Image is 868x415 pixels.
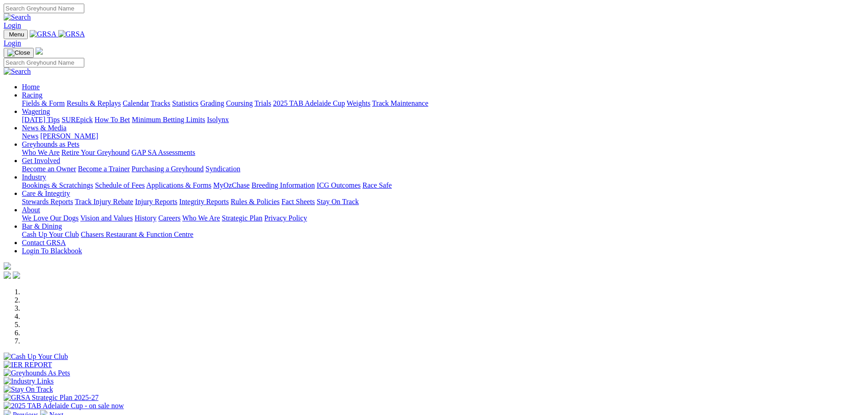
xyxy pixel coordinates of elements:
a: Tracks [151,99,170,107]
button: Toggle navigation [4,30,28,39]
img: logo-grsa-white.png [36,47,43,55]
a: Syndication [205,165,240,173]
img: Cash Up Your Club [4,353,68,361]
a: GAP SA Assessments [132,149,195,156]
a: Stay On Track [317,198,359,205]
a: Applications & Forms [146,181,211,189]
img: GRSA [30,30,56,38]
a: Become an Owner [22,165,76,173]
img: logo-grsa-white.png [4,262,11,270]
img: IER REPORT [4,361,52,369]
div: Wagering [22,116,864,124]
a: Statistics [172,99,199,107]
a: Calendar [123,99,149,107]
a: News [22,132,38,140]
a: About [22,206,40,214]
a: History [134,214,156,222]
a: Integrity Reports [179,198,229,205]
a: Racing [22,91,42,99]
a: Greyhounds as Pets [22,140,79,148]
button: Toggle navigation [4,48,34,58]
a: [DATE] Tips [22,116,60,123]
img: twitter.svg [13,272,20,279]
img: Industry Links [4,377,54,385]
a: Bookings & Scratchings [22,181,93,189]
a: Strategic Plan [222,214,262,222]
span: Menu [9,31,24,38]
a: Fact Sheets [282,198,315,205]
a: Cash Up Your Club [22,231,79,238]
a: Grading [200,99,224,107]
a: Chasers Restaurant & Function Centre [81,231,193,238]
a: Become a Trainer [78,165,130,173]
a: Privacy Policy [264,214,307,222]
a: Track Maintenance [372,99,428,107]
a: Who We Are [182,214,220,222]
a: Isolynx [207,116,229,123]
a: Injury Reports [135,198,177,205]
a: Bar & Dining [22,222,62,230]
a: Login [4,39,21,47]
a: Who We Are [22,149,60,156]
img: Greyhounds As Pets [4,369,70,377]
a: Vision and Values [80,214,133,222]
a: Contact GRSA [22,239,66,246]
img: facebook.svg [4,272,11,279]
a: Coursing [226,99,253,107]
a: Schedule of Fees [95,181,144,189]
a: News & Media [22,124,67,132]
a: Purchasing a Greyhound [132,165,204,173]
input: Search [4,4,84,13]
a: 2025 TAB Adelaide Cup [273,99,345,107]
a: Track Injury Rebate [75,198,133,205]
a: Care & Integrity [22,190,70,197]
a: Results & Replays [67,99,121,107]
img: GRSA [58,30,85,38]
a: How To Bet [95,116,130,123]
img: Search [4,67,31,76]
div: Bar & Dining [22,231,864,239]
a: Retire Your Greyhound [62,149,130,156]
a: We Love Our Dogs [22,214,78,222]
div: Care & Integrity [22,198,864,206]
img: Stay On Track [4,385,53,394]
div: About [22,214,864,222]
a: ICG Outcomes [317,181,360,189]
a: Careers [158,214,180,222]
div: Get Involved [22,165,864,173]
img: Search [4,13,31,21]
a: Login [4,21,21,29]
a: MyOzChase [213,181,250,189]
input: Search [4,58,84,67]
a: SUREpick [62,116,92,123]
a: Weights [347,99,370,107]
div: Racing [22,99,864,108]
a: Race Safe [362,181,391,189]
a: Home [22,83,40,91]
div: Industry [22,181,864,190]
img: 2025 TAB Adelaide Cup - on sale now [4,402,124,410]
a: Trials [254,99,271,107]
a: Industry [22,173,46,181]
img: GRSA Strategic Plan 2025-27 [4,394,98,402]
a: Breeding Information [252,181,315,189]
a: Wagering [22,108,50,115]
a: Login To Blackbook [22,247,82,255]
div: Greyhounds as Pets [22,149,864,157]
a: Get Involved [22,157,60,164]
a: Minimum Betting Limits [132,116,205,123]
img: Close [7,49,30,56]
a: Rules & Policies [231,198,280,205]
a: Stewards Reports [22,198,73,205]
a: Fields & Form [22,99,65,107]
div: News & Media [22,132,864,140]
a: [PERSON_NAME] [40,132,98,140]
